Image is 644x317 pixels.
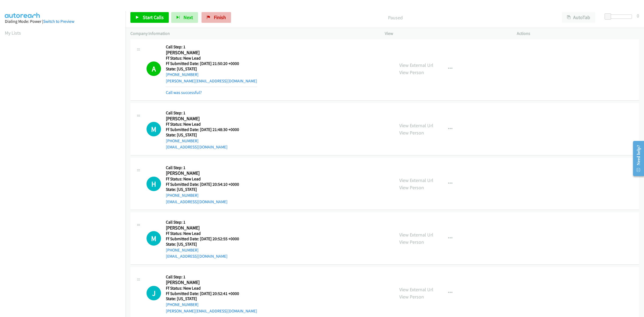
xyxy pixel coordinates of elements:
[166,61,257,66] h5: Ff Submitted Date: [DATE] 21:50:20 +0000
[147,286,161,300] h1: J
[166,78,257,83] a: [PERSON_NAME][EMAIL_ADDRESS][DOMAIN_NAME]
[166,110,239,116] h5: Call Step: 1
[166,138,199,143] a: [PHONE_NUMBER]
[166,236,239,242] h5: Ff Submitted Date: [DATE] 20:52:55 +0000
[166,182,239,187] h5: Ff Submitted Date: [DATE] 20:54:10 +0000
[166,308,257,314] a: [PERSON_NAME][EMAIL_ADDRESS][DOMAIN_NAME]
[607,14,632,19] div: Delay between calls (in seconds)
[166,165,239,170] h5: Call Step: 1
[166,122,239,127] h5: Ff Status: New Lead
[147,61,161,76] h1: A
[166,66,257,72] h5: State: [US_STATE]
[147,177,161,191] div: The call is yet to be attempted
[43,19,74,24] a: Switch to Preview
[171,12,198,23] button: Next
[166,193,199,198] a: [PHONE_NUMBER]
[399,232,433,238] a: View External Url
[399,69,424,75] a: View Person
[166,291,257,296] h5: Ff Submitted Date: [DATE] 20:52:41 +0000
[166,220,239,225] h5: Call Step: 1
[166,247,199,253] a: [PHONE_NUMBER]
[147,122,161,136] div: The call is yet to be attempted
[399,294,424,300] a: View Person
[399,286,433,293] a: View External Url
[130,12,169,23] a: Start Calls
[562,12,595,23] button: AutoTab
[166,44,257,50] h5: Call Step: 1
[399,177,433,183] a: View External Url
[5,30,21,36] a: My Lists
[385,30,507,37] p: View
[130,30,375,37] p: Company Information
[143,14,164,20] span: Start Calls
[147,122,161,136] h1: M
[166,302,199,307] a: [PHONE_NUMBER]
[637,12,639,19] div: 0
[166,254,228,259] a: [EMAIL_ADDRESS][DOMAIN_NAME]
[166,132,239,138] h5: State: [US_STATE]
[399,239,424,245] a: View Person
[166,242,239,247] h5: State: [US_STATE]
[166,274,257,280] h5: Call Step: 1
[184,14,193,20] span: Next
[147,286,161,300] div: The call is yet to be attempted
[147,177,161,191] h1: H
[166,50,257,56] h2: [PERSON_NAME]
[238,14,552,21] p: Paused
[5,18,121,25] div: Dialing Mode: Power |
[399,130,424,136] a: View Person
[399,62,433,68] a: View External Url
[147,231,161,246] h1: M
[166,170,239,176] h2: [PERSON_NAME]
[166,176,239,182] h5: Ff Status: New Lead
[628,137,644,180] iframe: Resource Center
[166,127,239,132] h5: Ff Submitted Date: [DATE] 21:48:30 +0000
[399,122,433,129] a: View External Url
[166,72,199,77] a: [PHONE_NUMBER]
[399,184,424,191] a: View Person
[166,90,202,95] a: Call was successful?
[5,41,126,296] iframe: Dialpad
[517,30,639,37] p: Actions
[202,12,231,23] a: Finish
[166,296,257,301] h5: State: [US_STATE]
[166,279,257,286] h2: [PERSON_NAME]
[166,187,239,192] h5: State: [US_STATE]
[214,14,226,20] span: Finish
[166,116,239,122] h2: [PERSON_NAME]
[166,286,257,291] h5: Ff Status: New Lead
[166,56,257,61] h5: Ff Status: New Lead
[147,231,161,246] div: The call is yet to be attempted
[166,231,239,236] h5: Ff Status: New Lead
[166,144,228,150] a: [EMAIL_ADDRESS][DOMAIN_NAME]
[166,225,239,231] h2: [PERSON_NAME]
[166,199,228,204] a: [EMAIL_ADDRESS][DOMAIN_NAME]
